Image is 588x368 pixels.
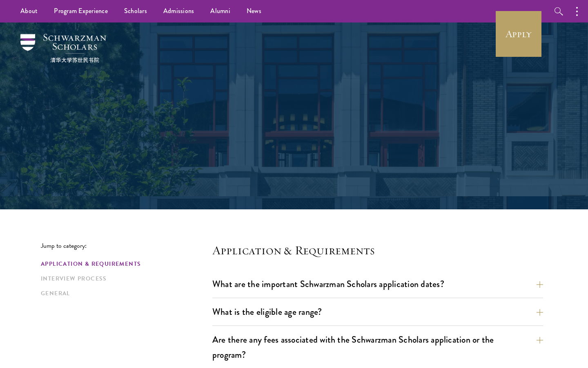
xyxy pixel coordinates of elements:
[41,274,207,283] a: Interview Process
[212,303,543,321] button: What is the eligible age range?
[496,11,541,57] a: Apply
[212,242,543,258] h4: Application & Requirements
[41,289,207,298] a: General
[20,34,106,63] img: Schwarzman Scholars
[41,260,207,268] a: Application & Requirements
[212,275,543,293] button: What are the important Schwarzman Scholars application dates?
[41,242,212,249] p: Jump to category:
[212,330,543,364] button: Are there any fees associated with the Schwarzman Scholars application or the program?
